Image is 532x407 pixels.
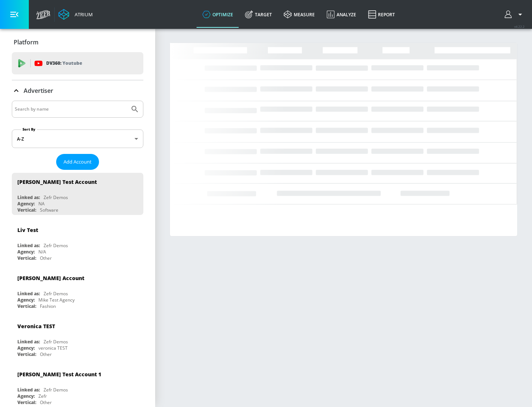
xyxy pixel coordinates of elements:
button: Add Account [56,154,99,170]
div: Zefr Demos [44,242,68,249]
div: Zefr Demos [44,339,68,345]
div: A-Z [12,129,143,148]
p: Platform [14,38,38,46]
div: Linked as: [17,242,40,249]
div: Vertical: [17,399,36,406]
div: Agency: [17,297,35,303]
div: Vertical: [17,351,36,357]
p: DV360: [46,59,82,67]
div: [PERSON_NAME] Test Account 1 [17,371,101,378]
div: Fashion [40,303,56,309]
div: Other [40,399,52,406]
input: Search by name [15,104,127,114]
div: Software [40,207,58,213]
div: Zefr Demos [44,290,68,297]
div: Liv TestLinked as:Zefr DemosAgency:N/AVertical:Other [12,221,143,263]
a: Report [362,1,401,28]
div: Vertical: [17,255,36,261]
div: veronica TEST [38,345,68,351]
div: Agency: [17,201,35,207]
a: Analyze [321,1,362,28]
div: Agency: [17,249,35,255]
a: Target [239,1,278,28]
a: measure [278,1,321,28]
div: [PERSON_NAME] Test AccountLinked as:Zefr DemosAgency:NAVertical:Software [12,173,143,215]
div: Other [40,255,52,261]
div: Linked as: [17,339,40,345]
div: Linked as: [17,387,40,393]
div: N/A [38,249,46,255]
span: Add Account [64,158,92,166]
div: Agency: [17,393,35,399]
div: Veronica TEST [17,323,55,330]
div: Other [40,351,52,357]
div: Agency: [17,345,35,351]
div: Veronica TESTLinked as:Zefr DemosAgency:veronica TESTVertical:Other [12,317,143,359]
div: [PERSON_NAME] Test Account [17,178,97,185]
div: Advertiser [12,80,143,101]
div: Atrium [72,11,93,18]
span: v 4.22.2 [514,24,525,28]
div: Liv Test [17,226,38,233]
div: Vertical: [17,303,36,309]
label: Sort By [21,127,37,132]
p: Advertiser [24,87,53,95]
div: NA [38,201,45,207]
div: Mike Test Agency [38,297,75,303]
div: DV360: Youtube [12,52,143,74]
div: Platform [12,32,143,53]
div: Zefr [38,393,47,399]
div: Zefr Demos [44,387,68,393]
div: Linked as: [17,194,40,201]
div: Vertical: [17,207,36,213]
div: [PERSON_NAME] Account [17,275,84,282]
a: Atrium [58,9,93,20]
div: Zefr Demos [44,194,68,201]
div: [PERSON_NAME] AccountLinked as:Zefr DemosAgency:Mike Test AgencyVertical:Fashion [12,269,143,311]
p: Youtube [62,59,82,67]
div: Linked as: [17,290,40,297]
a: optimize [197,1,239,28]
